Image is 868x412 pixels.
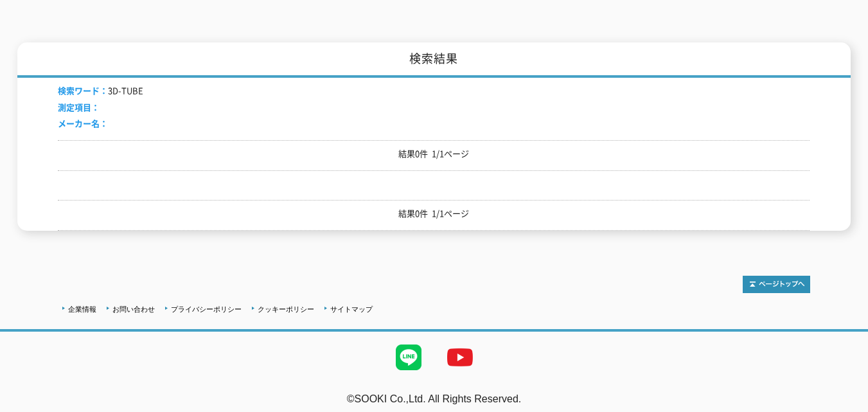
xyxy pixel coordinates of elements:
[58,84,143,98] li: 3D-TUBE
[58,84,108,96] span: 検索ワード：
[58,101,100,113] span: 測定項目：
[68,305,96,313] a: 企業情報
[112,305,155,313] a: お問い合わせ
[383,332,434,383] img: LINE
[330,305,373,313] a: サイトマップ
[58,147,810,161] p: 結果0件 1/1ページ
[258,305,314,313] a: クッキーポリシー
[58,207,810,220] p: 結果0件 1/1ページ
[17,42,851,78] h1: 検索結果
[171,305,242,313] a: プライバシーポリシー
[58,117,108,129] span: メーカー名：
[743,276,810,293] img: トップページへ
[434,332,486,383] img: YouTube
